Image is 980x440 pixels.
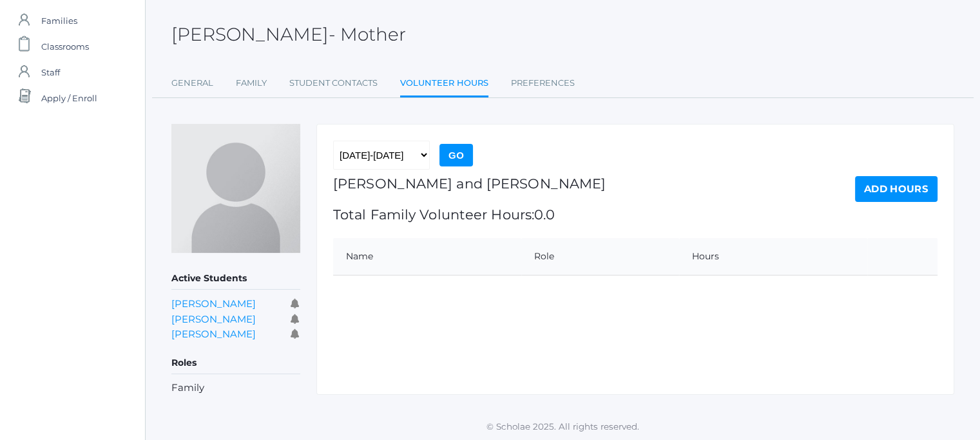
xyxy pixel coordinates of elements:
[289,70,378,96] a: Student Contacts
[679,238,867,275] th: Hours
[291,329,300,339] i: Receives communications for this student
[41,85,97,111] span: Apply / Enroll
[171,124,300,253] img: Kate Gregg
[236,70,267,96] a: Family
[400,70,488,98] a: Volunteer Hours
[333,238,521,275] th: Name
[171,70,213,96] a: General
[521,238,678,275] th: Role
[291,299,300,308] i: Receives communications for this student
[171,352,300,374] h5: Roles
[171,268,300,290] h5: Active Students
[171,313,256,325] a: [PERSON_NAME]
[171,381,300,395] li: Family
[333,207,606,222] h1: Total Family Volunteer Hours:
[511,70,575,96] a: Preferences
[291,314,300,324] i: Receives communications for this student
[41,34,89,59] span: Classrooms
[333,176,606,191] h1: [PERSON_NAME] and [PERSON_NAME]
[146,420,980,433] p: © Scholae 2025. All rights reserved.
[534,206,555,223] span: 0.0
[329,23,406,45] span: - Mother
[855,176,937,202] a: Add Hours
[171,328,256,340] a: [PERSON_NAME]
[171,297,256,310] a: [PERSON_NAME]
[41,59,60,85] span: Staff
[41,8,77,34] span: Families
[171,25,406,45] h2: [PERSON_NAME]
[439,144,473,166] input: Go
